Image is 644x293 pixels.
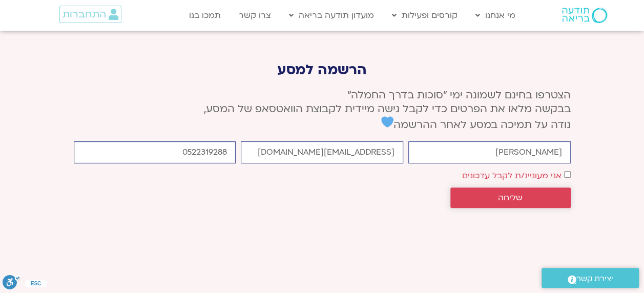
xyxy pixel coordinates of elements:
[284,6,379,25] a: מועדון תודעה בריאה
[204,102,571,116] span: בבקשה מלאו את הפרטים כדי לקבל גישה מיידית לקבוצת הוואטסאפ של המסע,
[241,141,403,163] input: אימייל
[234,6,276,25] a: צרו קשר
[381,118,571,132] span: נודה על תמיכה במסע לאחר ההרשמה
[387,6,463,25] a: קורסים ופעילות
[74,62,571,78] p: הרשמה למסע
[498,193,523,202] span: שליחה
[542,268,639,288] a: יצירת קשר
[184,6,226,25] a: תמכו בנו
[408,141,571,163] input: שם פרטי
[74,141,571,213] form: טופס חדש
[59,6,121,23] a: התחברות
[63,9,106,20] span: התחברות
[462,170,562,181] label: אני מעוניינ/ת לקבל עדכונים
[74,141,236,163] input: מותר להשתמש רק במספרים ותווי טלפון (#, -, *, וכו').
[450,187,571,208] button: שליחה
[576,272,613,286] span: יצירת קשר
[470,6,521,25] a: מי אנחנו
[562,8,607,23] img: תודעה בריאה
[381,116,393,128] img: 💙
[74,88,571,132] p: הצטרפו בחינם לשמונה ימי ״סוכות בדרך החמלה״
